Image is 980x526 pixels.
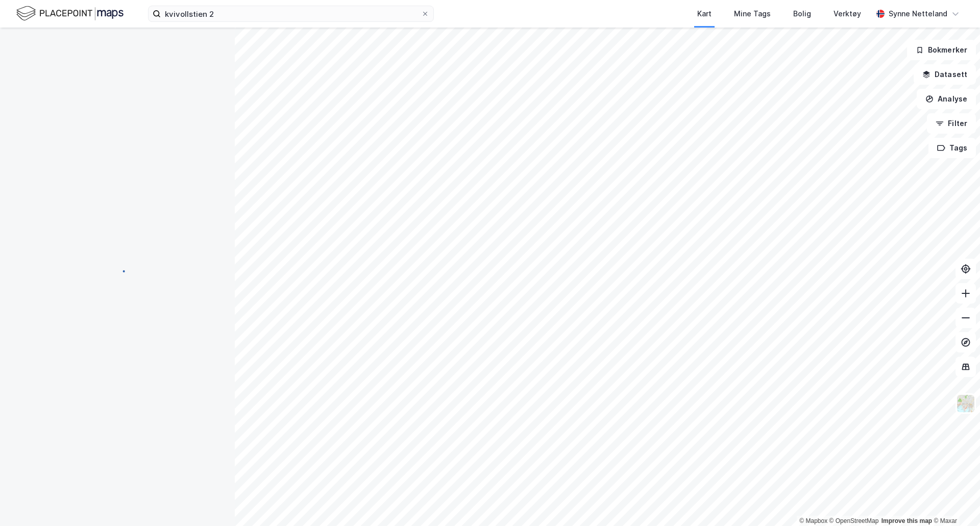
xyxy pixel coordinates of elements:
[928,138,976,158] button: Tags
[917,89,976,109] button: Analyse
[881,517,932,524] a: Improve this map
[161,6,421,21] input: Søk på adresse, matrikkel, gårdeiere, leietakere eller personer
[799,517,827,524] a: Mapbox
[829,517,879,524] a: OpenStreetMap
[907,40,976,60] button: Bokmerker
[956,394,975,413] img: Z
[889,8,947,20] div: Synne Netteland
[929,477,980,526] iframe: Chat Widget
[914,64,976,85] button: Datasett
[697,8,712,20] div: Kart
[834,8,861,20] div: Verktøy
[929,477,980,526] div: Kontrollprogram for chat
[16,5,124,22] img: logo.f888ab2527a4732fd821a326f86c7f29.svg
[109,263,126,279] img: spinner.a6d8c91a73a9ac5275cf975e30b51cfb.svg
[793,8,811,20] div: Bolig
[927,113,976,134] button: Filter
[734,8,771,20] div: Mine Tags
